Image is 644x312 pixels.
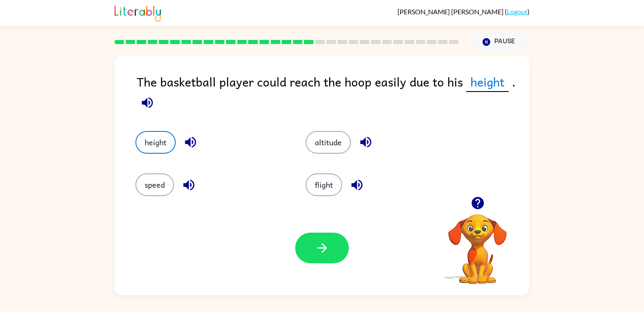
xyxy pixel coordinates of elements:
[306,131,351,154] button: altitude
[436,201,519,285] video: Your browser must support playing .mp4 files to use Literably. Please try using another browser.
[137,72,530,114] div: The basketball player could reach the hoop easily due to his .
[466,72,509,92] span: height
[507,8,527,16] a: Logout
[397,8,530,16] div: ( )
[114,3,161,22] img: Literably
[306,173,342,196] button: flight
[397,8,505,16] span: [PERSON_NAME] [PERSON_NAME]
[469,32,530,52] button: Pause
[135,131,176,154] button: height
[135,173,174,196] button: speed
